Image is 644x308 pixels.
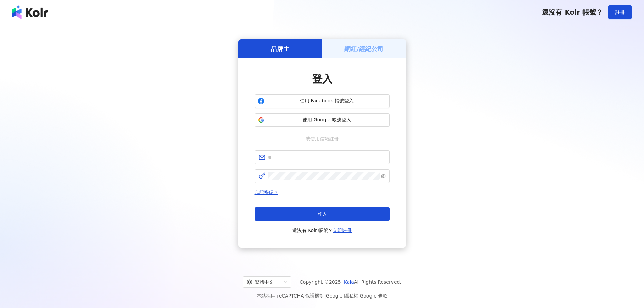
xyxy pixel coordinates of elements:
[255,207,390,221] button: 登入
[317,211,327,217] span: 登入
[312,73,332,85] span: 登入
[326,293,358,299] a: Google 隱私權
[267,117,387,123] span: 使用 Google 帳號登入
[381,174,386,179] span: eye-invisible
[255,190,278,195] a: 忘記密碼？
[342,279,354,285] a: iKala
[344,45,383,53] h5: 網紅/經紀公司
[271,45,289,53] h5: 品牌主
[358,293,360,299] span: |
[333,228,352,233] a: 立即註冊
[301,135,343,142] span: 或使用信箱註冊
[255,113,390,127] button: 使用 Google 帳號登入
[615,9,625,15] span: 註冊
[360,293,387,299] a: Google 條款
[12,5,48,19] img: logo
[542,8,603,16] span: 還沒有 Kolr 帳號？
[292,226,352,234] span: 還沒有 Kolr 帳號？
[255,94,390,108] button: 使用 Facebook 帳號登入
[300,278,401,286] span: Copyright © 2025 All Rights Reserved.
[324,293,326,299] span: |
[257,292,387,300] span: 本站採用 reCAPTCHA 保護機制
[608,5,632,19] button: 註冊
[267,98,387,104] span: 使用 Facebook 帳號登入
[247,277,281,287] div: 繁體中文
